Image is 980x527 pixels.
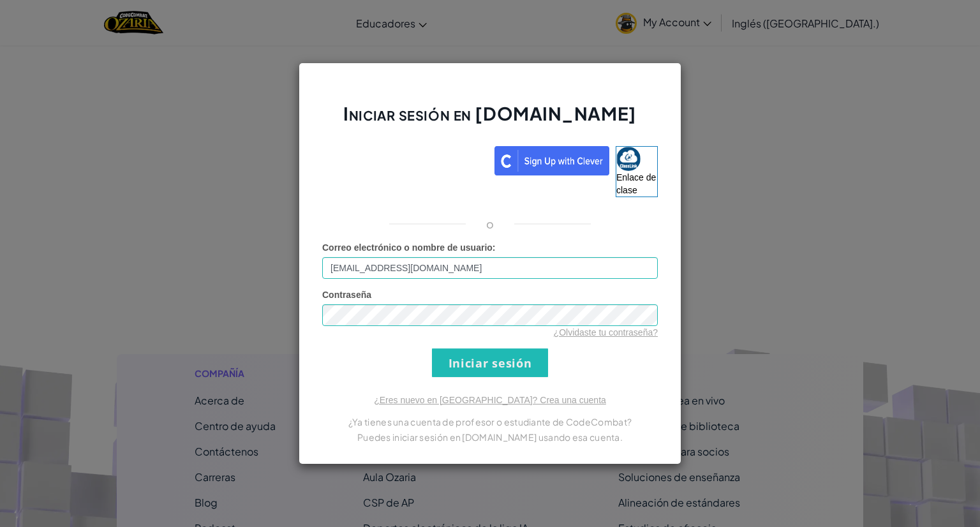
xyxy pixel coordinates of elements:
[486,216,494,231] font: o
[322,290,371,300] font: Contraseña
[343,102,636,124] font: Iniciar sesión en [DOMAIN_NAME]
[374,395,606,405] a: ¿Eres nuevo en [GEOGRAPHIC_DATA]? Crea una cuenta
[432,348,548,377] input: Iniciar sesión
[357,431,623,443] font: Puedes iniciar sesión en [DOMAIN_NAME] usando esa cuenta.
[554,327,658,338] a: ¿Olvidaste tu contraseña?
[348,416,632,427] font: ¿Ya tienes una cuenta de profesor o estudiante de CodeCombat?
[316,145,494,173] iframe: Botón de Acceder con Google
[616,147,641,171] img: classlink-logo-small.png
[322,242,493,253] font: Correo electrónico o nombre de usuario
[493,242,496,253] font: :
[494,146,609,175] img: clever_sso_button@2x.png
[616,172,656,195] font: Enlace de clase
